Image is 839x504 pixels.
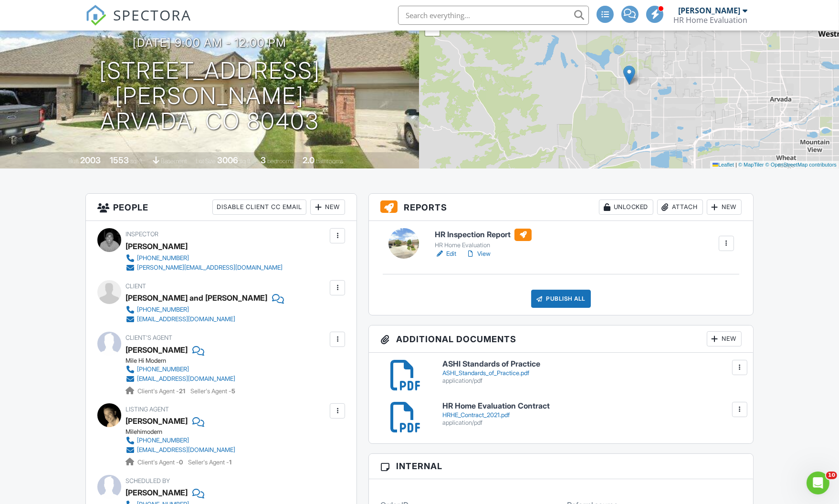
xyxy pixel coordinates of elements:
div: [PHONE_NUMBER] [137,254,189,262]
h6: HR Inspection Report [435,229,532,241]
div: New [707,331,742,346]
strong: 5 [231,388,235,395]
h1: [STREET_ADDRESS][PERSON_NAME] Arvada, CO 80403 [15,58,404,134]
div: 3 [261,155,266,165]
span: bathrooms [316,157,344,165]
a: [PHONE_NUMBER] [126,365,235,374]
div: application/pdf [442,419,742,427]
a: HR Inspection Report HR Home Evaluation [435,229,532,250]
span: Inspector [126,231,158,238]
a: [EMAIL_ADDRESS][DOMAIN_NAME] [126,315,276,324]
img: The Best Home Inspection Software - Spectora [85,5,106,26]
div: Disable Client CC Email [212,199,306,215]
a: [PHONE_NUMBER] [126,253,283,263]
span: Client [126,283,146,290]
div: [PHONE_NUMBER] [137,306,189,314]
div: 2.0 [303,155,315,165]
div: Mile Hi Modern [126,357,243,365]
div: Publish All [531,290,591,308]
div: HRHE_Contract_2021.pdf [442,411,742,419]
div: 2003 [81,155,101,165]
h3: [DATE] 9:00 am - 12:00 pm [133,36,287,49]
h3: Reports [369,194,753,221]
a: © MapTiler [738,162,764,168]
span: 10 [826,472,837,479]
span: sq. ft. [131,157,144,165]
div: Milehimodern [126,428,243,436]
span: Built [69,157,79,165]
h6: ASHI Standards of Practice [442,360,742,368]
input: Search everything... [398,6,589,25]
a: [EMAIL_ADDRESS][DOMAIN_NAME] [126,374,235,384]
div: HR Home Evaluation [435,241,532,249]
div: [PERSON_NAME] and [PERSON_NAME] [126,291,267,305]
strong: 21 [179,388,185,395]
a: [PHONE_NUMBER] [126,436,235,445]
div: 1553 [110,155,129,165]
a: [PERSON_NAME][EMAIL_ADDRESS][DOMAIN_NAME] [126,263,283,273]
div: HR Home Evaluation [673,15,747,25]
span: Lot Size [196,157,216,165]
a: [PERSON_NAME] [126,414,188,428]
div: 3006 [218,155,239,165]
span: Client's Agent [126,334,172,341]
span: bedrooms [268,157,294,165]
div: New [310,199,345,215]
iframe: Intercom live chat [807,472,829,494]
a: [PHONE_NUMBER] [126,305,276,315]
div: [PERSON_NAME] [126,485,188,500]
span: basement [161,157,187,165]
div: Attach [657,199,703,215]
a: [EMAIL_ADDRESS][DOMAIN_NAME] [126,445,235,455]
span: Client's Agent - [137,459,184,466]
img: Marker [623,65,635,85]
a: ASHI Standards of Practice ASHI_Standards_of_Practice.pdf application/pdf [442,360,742,384]
span: SPECTORA [113,5,191,25]
h6: HR Home Evaluation Contract [442,402,742,410]
span: Client's Agent - [137,388,187,395]
div: ASHI_Standards_of_Practice.pdf [442,369,742,377]
div: application/pdf [442,377,742,385]
span: sq.ft. [240,157,252,165]
a: View [466,249,491,259]
a: [PERSON_NAME] [126,343,188,357]
div: [PERSON_NAME][EMAIL_ADDRESS][DOMAIN_NAME] [137,264,283,272]
div: [EMAIL_ADDRESS][DOMAIN_NAME] [137,446,235,454]
span: Seller's Agent - [190,388,235,395]
strong: 1 [229,459,231,466]
div: [EMAIL_ADDRESS][DOMAIN_NAME] [137,375,235,383]
div: [PERSON_NAME] [126,239,188,253]
div: [PHONE_NUMBER] [137,437,189,444]
div: Unlocked [599,199,653,215]
span: Seller's Agent - [188,459,231,466]
span: Scheduled By [126,477,170,484]
a: SPECTORA [85,13,191,33]
strong: 0 [179,459,183,466]
span: | [735,162,737,168]
div: [PERSON_NAME] [678,6,740,15]
h3: Additional Documents [369,325,753,353]
div: [EMAIL_ADDRESS][DOMAIN_NAME] [137,315,235,323]
div: [PHONE_NUMBER] [137,366,189,373]
span: Listing Agent [126,406,169,413]
a: HR Home Evaluation Contract HRHE_Contract_2021.pdf application/pdf [442,402,742,426]
a: © OpenStreetMap contributors [766,162,837,168]
a: Leaflet [713,162,734,168]
a: Edit [435,249,456,259]
h3: People [86,194,357,221]
div: New [707,199,742,215]
h3: Internal [369,454,753,479]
